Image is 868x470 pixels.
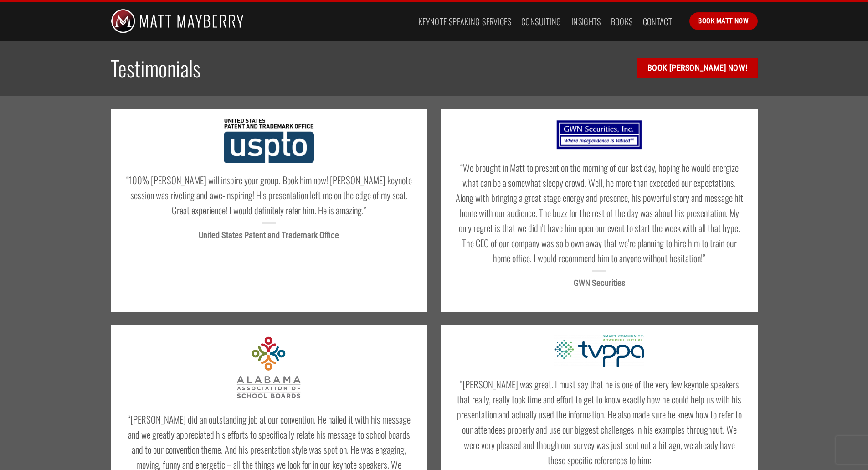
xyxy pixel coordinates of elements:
[455,160,744,266] h4: “We brought in Matt to present on the morning of our last day, hoping he would energize what can ...
[124,172,414,217] h4: “100% [PERSON_NAME] will inspire your group. Book him now! [PERSON_NAME] keynote session was rive...
[689,12,757,30] a: Book Matt Now
[111,2,244,41] img: Matt Mayberry
[571,13,601,30] a: Insights
[637,58,757,78] a: Book [PERSON_NAME] Now!
[698,15,749,26] span: Book Matt Now
[554,119,645,151] img: GWN LOGO
[574,278,625,288] strong: GWN Securities
[111,52,200,84] span: Testimonials
[199,230,339,240] strong: United States Patent and Trademark Office
[418,13,511,30] a: Keynote Speaking Services
[647,62,747,75] span: Book [PERSON_NAME] Now!
[611,13,633,30] a: Books
[554,335,645,367] img: TVPPA Logo
[643,13,673,30] a: Contact
[521,13,561,30] a: Consulting
[455,377,744,467] h4: “[PERSON_NAME] was great. I must say that he is one of the very few keynote speakers that really,...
